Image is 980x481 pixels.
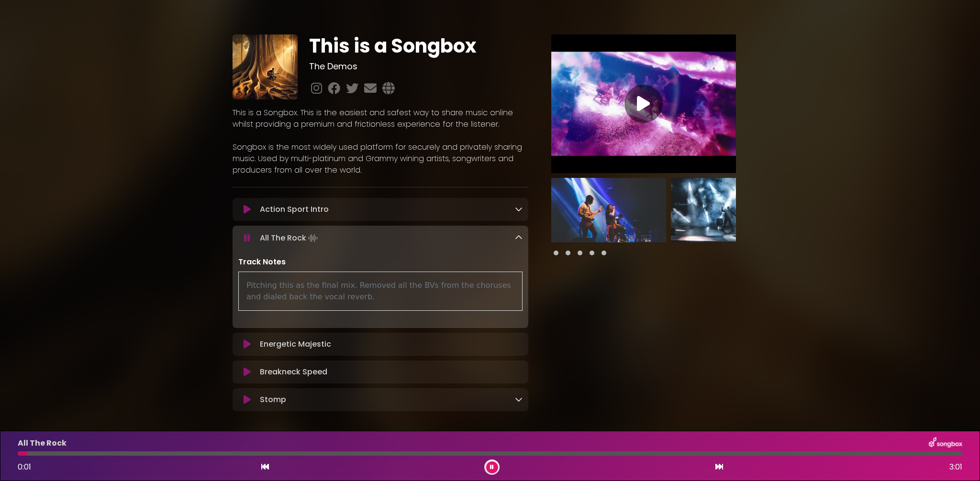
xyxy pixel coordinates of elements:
p: Songbox is the most widely used platform for securely and privately sharing music. Used by multi-... [233,142,528,176]
div: Pitching this as the final mix. Removed all the BVs from the choruses and dialed back the vocal r... [238,272,523,311]
img: songbox-logo-white.png [929,437,962,449]
img: Video Thumbnail [551,34,736,173]
p: Stomp [260,394,286,405]
h1: This is a Songbox [309,34,528,57]
p: This is a Songbox. This is the easiest and safest way to share music online whilst providing a pr... [233,107,528,130]
img: aCQhYPbzQtmD8pIHw81E [233,34,298,99]
p: Action Sport Intro [260,204,329,215]
img: waveform4.gif [306,231,320,245]
p: Breakneck Speed [260,366,327,378]
p: Energetic Majestic [260,339,331,350]
p: Track Notes [238,256,523,268]
h3: The Demos [309,61,528,72]
p: All The Rock [18,437,67,449]
img: VGKDuGESIqn1OmxWBYqA [551,178,666,242]
img: 5SBxY6KGTbm7tdT8d3UB [671,178,786,242]
p: All The Rock [260,231,320,245]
